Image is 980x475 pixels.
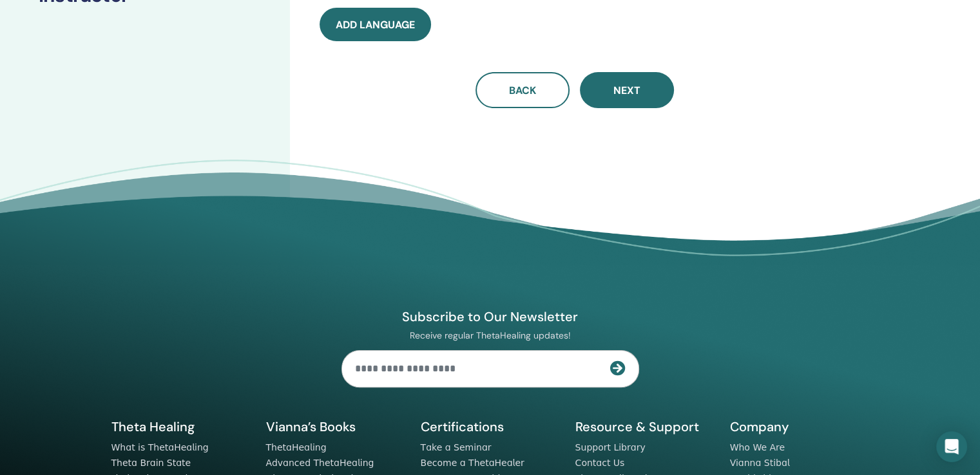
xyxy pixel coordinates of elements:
[730,418,869,435] h5: Company
[421,442,492,452] a: Take a Seminar
[266,418,405,435] h5: Vianna’s Books
[111,418,251,435] h5: Theta Healing
[111,458,191,468] a: Theta Brain State
[320,8,431,41] button: Add language
[580,72,674,108] button: Next
[575,458,625,468] a: Contact Us
[266,442,327,452] a: ThetaHealing
[575,418,715,435] h5: Resource & Support
[575,442,646,452] a: Support Library
[421,458,524,468] a: Become a ThetaHealer
[266,458,374,468] a: Advanced ThetaHealing
[730,458,790,468] a: Vianna Stibal
[341,330,639,341] p: Receive regular ThetaHealing updates!
[476,72,570,108] button: Back
[341,308,639,325] h4: Subscribe to Our Newsletter
[613,84,640,97] span: Next
[936,431,967,462] div: Open Intercom Messenger
[730,442,785,452] a: Who We Are
[421,418,560,435] h5: Certifications
[336,18,415,32] span: Add language
[509,84,536,97] span: Back
[111,442,209,452] a: What is ThetaHealing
